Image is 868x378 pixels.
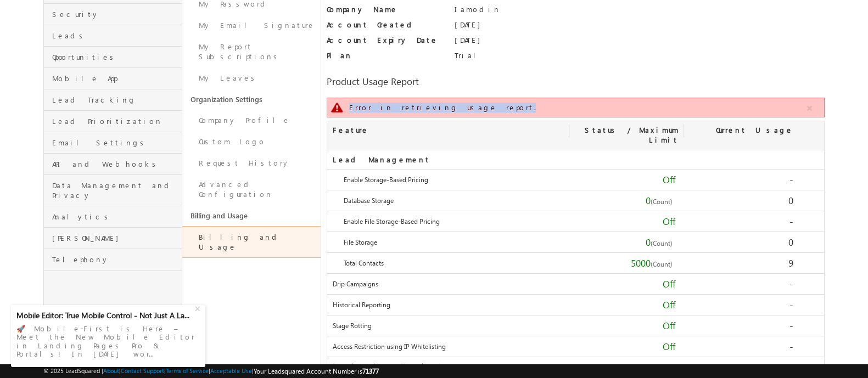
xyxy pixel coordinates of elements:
[327,35,441,45] label: Account Expiry Date
[182,67,321,89] a: My Leaves
[44,25,182,47] a: Leads
[349,103,805,112] div: Error in retrieving usage report.
[455,35,825,50] div: [DATE]
[182,110,321,131] a: Company Profile
[527,320,684,336] div: Off
[327,4,441,14] label: Company Name
[182,205,321,226] a: Billing and Usage
[684,320,799,336] div: -
[52,116,179,126] span: Lead Prioritization
[44,132,182,154] a: Email Settings
[182,226,321,258] a: Billing and Usage
[327,77,825,87] div: Product Usage Report
[182,174,321,205] a: Advanced Configuration
[44,154,182,175] a: API and Webhooks
[254,367,379,375] span: Your Leadsquared Account Number is
[327,341,527,357] div: Access Restriction using IP Whitelisting
[182,153,321,174] a: Request History
[52,233,179,243] span: [PERSON_NAME]
[527,174,684,190] div: Off
[684,258,799,273] div: 9
[44,175,182,206] a: Data Management and Privacy
[192,301,205,314] div: +
[327,258,527,273] div: Total Contacts
[327,195,527,211] div: Database Storage
[527,279,684,294] div: Off
[327,237,527,252] div: File Storage
[43,366,379,376] span: © 2025 LeadSquared | | | | |
[52,180,179,200] span: Data Management and Privacy
[684,195,799,211] div: 0
[684,279,799,294] div: -
[16,311,193,320] div: Mobile Editor: True Mobile Control - Not Just A La...
[182,15,321,36] a: My Email Signature
[52,9,179,19] span: Security
[52,52,179,62] span: Opportunities
[327,216,527,232] div: Enable File Storage-Based Pricing
[527,300,684,315] div: Off
[327,300,527,315] div: Historical Reporting
[52,255,179,264] span: Telephony
[121,367,164,374] a: Contact Support
[52,159,179,169] span: API and Webhooks
[327,20,441,30] label: Account Created
[455,50,825,66] div: Trial
[182,131,321,153] a: Custom Logo
[44,249,182,270] a: Telephony
[327,320,527,336] div: Stage Rotting
[651,198,673,206] span: (Count)
[210,367,252,374] a: Acceptable Use
[52,95,179,105] span: Lead Tracking
[166,367,209,374] a: Terms of Service
[684,174,799,190] div: -
[44,111,182,132] a: Lead Prioritization
[684,216,799,232] div: -
[527,237,684,252] div: 0
[527,216,684,232] div: Off
[527,341,684,357] div: Off
[44,47,182,68] a: Opportunities
[44,4,182,25] a: Security
[527,258,684,273] div: 5000
[527,195,684,211] div: 0
[182,36,321,67] a: My Report Subscriptions
[684,341,799,357] div: -
[52,31,179,41] span: Leads
[455,4,825,20] div: Iamodin
[44,206,182,228] a: Analytics
[52,74,179,83] span: Mobile App
[182,89,321,110] a: Organization Settings
[684,237,799,252] div: 0
[684,300,799,315] div: -
[455,20,825,35] div: [DATE]
[327,50,441,60] label: Plan
[52,212,179,222] span: Analytics
[327,121,569,140] div: Feature
[16,321,200,362] div: 🚀 Mobile-First is Here – Meet the New Mobile Editor in Landing Pages Pro & Portals! In [DATE] wor...
[327,174,527,190] div: Enable Storage-Based Pricing
[44,68,182,89] a: Mobile App
[44,89,182,111] a: Lead Tracking
[44,228,182,249] a: [PERSON_NAME]
[651,260,673,268] span: (Count)
[103,367,119,374] a: About
[651,239,673,247] span: (Count)
[52,138,179,148] span: Email Settings
[362,367,379,375] span: 71377
[569,121,684,150] div: Status / Maximum Limit
[327,279,527,294] div: Drip Campaigns
[684,121,799,140] div: Current Usage
[333,155,819,165] div: Lead Management
[333,362,819,371] div: Permission Templates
